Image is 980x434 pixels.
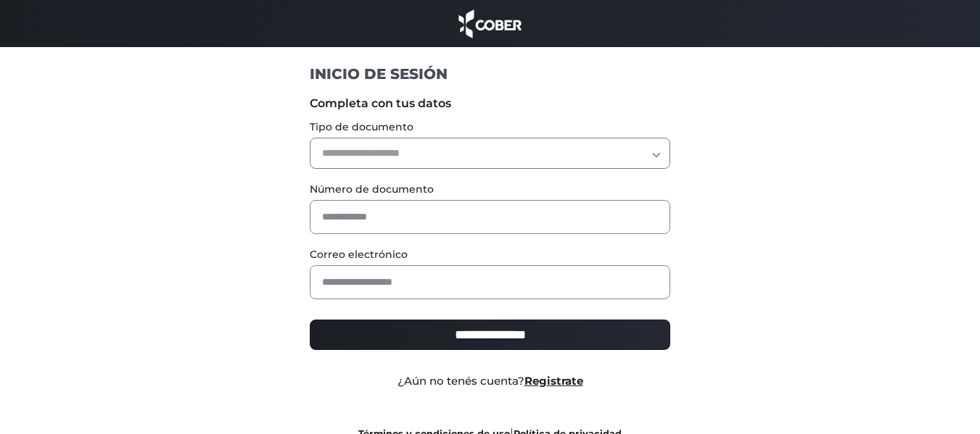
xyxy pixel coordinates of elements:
[310,247,670,262] label: Correo electrónico
[310,182,670,197] label: Número de documento
[524,374,583,388] a: Registrate
[455,7,526,40] img: cober_marca.png
[310,120,670,135] label: Tipo de documento
[299,373,681,390] div: ¿Aún no tenés cuenta?
[310,64,670,83] h1: INICIO DE SESIÓN
[310,95,670,112] label: Completa con tus datos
